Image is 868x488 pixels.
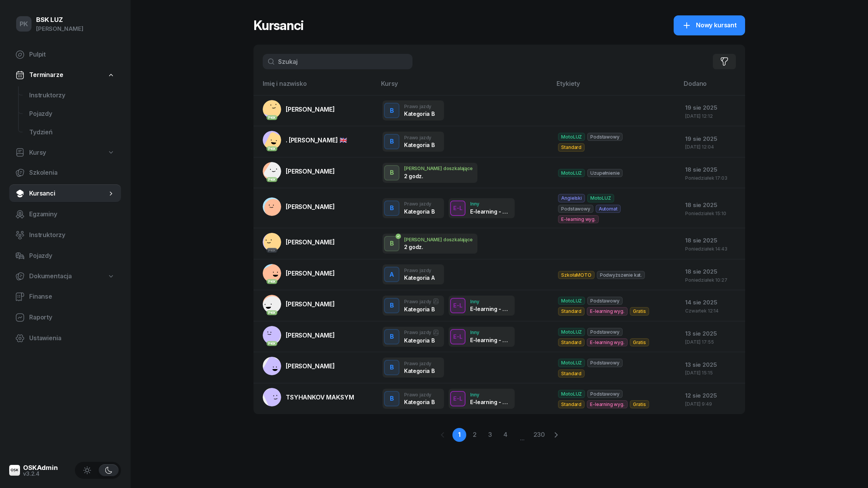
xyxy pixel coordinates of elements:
div: B [387,202,397,215]
div: Prawo jazdy [404,104,434,109]
a: [PERSON_NAME] [263,197,335,216]
div: 18 sie 2025 [685,165,739,175]
div: Poniedziałek 17:03 [685,175,739,180]
span: Gratis [630,400,649,408]
span: [PERSON_NAME] [286,362,335,370]
div: PKK [267,115,278,120]
span: [PERSON_NAME] [286,105,335,113]
div: 14 sie 2025 [685,297,739,308]
span: MotoLUZ [558,169,585,177]
div: B [387,237,397,250]
div: [DATE] 15:15 [685,370,739,375]
div: 2 godz. [404,173,444,179]
a: Raporty [9,308,121,327]
button: E-L [450,201,465,216]
span: Pojazdy [29,251,115,261]
div: Prawo jazdy [404,135,434,140]
button: B [384,329,399,344]
span: Kursy [29,148,46,158]
span: [PERSON_NAME] [286,238,335,246]
button: E-L [450,298,465,313]
span: Raporty [29,313,115,323]
span: Gratis [630,338,649,346]
span: MotoLUZ [558,359,585,367]
span: Egzaminy [29,209,115,219]
div: Poniedziałek 14:43 [685,246,739,251]
div: 2 godz. [404,244,444,250]
span: Ustawienia [29,333,115,343]
div: B [387,392,397,405]
button: B [384,103,399,118]
span: [PERSON_NAME] [286,300,335,308]
button: B [384,391,399,406]
div: [PERSON_NAME] doszkalające [404,166,473,171]
div: Poniedziałek 15:10 [685,211,739,216]
span: E-learning wyg. [587,400,628,408]
input: Szukaj [263,54,412,69]
a: 2 [468,428,482,442]
th: Kursy [376,79,552,95]
div: Kategoria A [404,274,434,281]
div: Prawo jazdy [404,268,434,273]
span: Standard [558,338,585,346]
div: Poniedziałek 10:27 [685,277,739,282]
img: logo-xs@2x.png [9,465,20,476]
div: 13 sie 2025 [685,360,739,370]
div: PKK [267,341,278,346]
a: PKK[PERSON_NAME] [263,100,335,119]
div: 12 sie 2025 [685,391,739,401]
span: Podstawowy [587,359,622,367]
div: Prawo jazdy [404,201,434,206]
div: E-learning - 90 dni [470,337,510,343]
span: Nowy kursant [696,20,737,30]
span: E-learning wyg. [558,215,599,223]
span: [PERSON_NAME] [286,167,335,175]
button: A [384,267,399,282]
h1: Kursanci [253,18,303,32]
span: [PERSON_NAME] [286,203,335,211]
span: . [PERSON_NAME] [286,136,347,144]
span: MotoLUZ [587,194,614,202]
span: Standard [558,400,585,408]
a: Tydzień [23,123,121,142]
a: Pulpit [9,45,121,64]
div: Kategoria B [404,337,439,344]
div: Kategoria B [404,399,434,405]
div: E-L [450,394,465,403]
div: [DATE] 9:49 [685,401,739,406]
div: E-learning - 90 dni [470,208,510,215]
span: MotoLUZ [558,390,585,398]
a: Ustawienia [9,329,121,348]
span: Pojazdy [29,109,115,119]
span: Kursanci [29,189,107,199]
div: Prawo jazdy [404,392,434,397]
span: [PERSON_NAME] [286,331,335,339]
span: Standard [558,369,585,378]
span: Standard [558,307,585,315]
a: Pojazdy [9,247,121,265]
th: Etykiety [552,79,679,95]
div: Prawo jazdy [404,361,434,366]
a: Szkolenia [9,164,121,182]
button: E-L [450,391,465,406]
div: Inny [470,330,510,335]
div: Prawo jazdy [404,298,439,304]
div: Kategoria B [404,110,434,117]
span: PK [20,21,28,27]
span: Instruktorzy [29,90,115,100]
span: Standard [558,143,585,151]
span: Podstawowy [558,205,593,213]
span: Podstawowy [587,297,622,305]
div: E-learning - 90 dni [470,399,510,405]
button: B [384,134,399,149]
a: Kursy [9,144,121,162]
div: v3.2.4 [23,471,58,476]
span: Instruktorzy [29,230,115,240]
div: B [387,299,397,312]
div: Kategoria B [404,142,434,148]
span: Pulpit [29,50,115,60]
a: 4 [499,428,512,442]
a: PKK. [PERSON_NAME]🇬🇧 [263,131,347,149]
div: 18 sie 2025 [685,200,739,210]
span: Podstawowy [587,133,622,141]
